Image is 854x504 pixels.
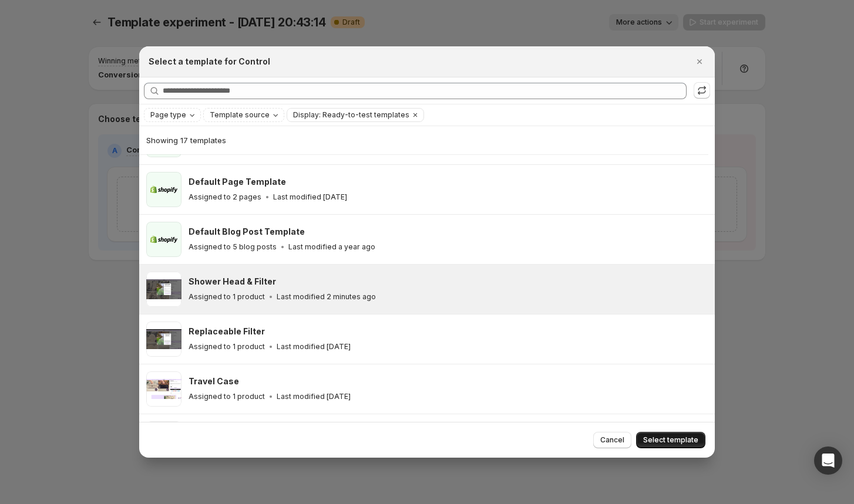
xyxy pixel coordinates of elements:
h3: Default Page Template [189,176,286,188]
button: Template source [204,109,284,121]
button: Clear [409,109,421,121]
button: Display: Ready-to-test templates [287,109,409,121]
span: Cancel [600,435,624,445]
p: Assigned to 5 blog posts [189,242,277,252]
button: Cancel [593,432,631,448]
p: Last modified [DATE] [277,342,351,351]
p: Last modified [DATE] [273,192,347,202]
span: Display: Ready-to-test templates [293,110,409,120]
span: Page type [150,110,186,120]
button: Select template [636,432,705,448]
p: Last modified a year ago [288,242,375,252]
p: Assigned to 1 product [189,342,265,351]
h3: Default Blog Post Template [189,226,305,238]
p: Assigned to 1 product [189,292,265,302]
h3: Travel Case [189,376,239,387]
button: Page type [144,109,200,121]
img: Default Blog Post Template [146,222,181,257]
h2: Select a template for Control [149,56,270,67]
h3: Replaceable Filter [189,326,265,337]
div: Open Intercom Messenger [814,447,842,475]
p: Assigned to 2 pages [189,192,261,202]
img: Default Page Template [146,172,181,207]
p: Last modified [DATE] [277,392,351,401]
span: Select template [643,435,698,445]
p: Assigned to 1 product [189,392,265,401]
p: Last modified 2 minutes ago [277,292,376,302]
button: Close [691,53,708,70]
h3: Shower Head & Filter [189,276,276,287]
span: Template source [210,110,270,120]
span: Showing 17 templates [146,136,226,145]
